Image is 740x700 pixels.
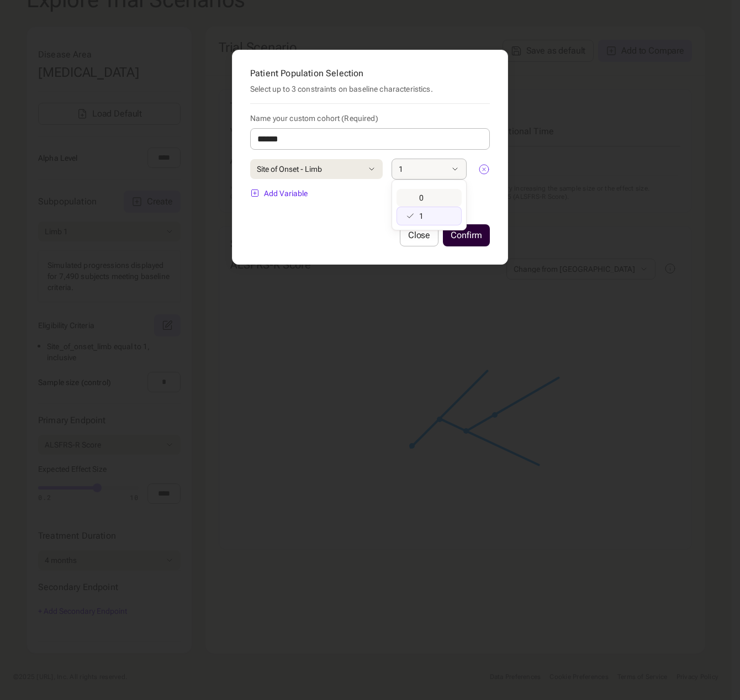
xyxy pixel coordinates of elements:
[250,159,383,179] button: Site of Onset - Limb
[250,83,490,104] div: Select up to 3 constraints on baseline characteristics.
[399,165,403,173] div: 1
[451,231,482,240] div: Confirm
[392,159,467,180] button: 1
[419,194,424,202] span: 0
[419,212,424,220] span: 1
[250,68,490,79] div: Patient Population Selection
[408,231,430,240] div: Close
[401,190,457,206] div: 0
[250,113,490,124] div: Name your custom cohort (Required)
[401,207,457,225] div: 1
[257,165,322,173] div: Site of Onset - Limb
[443,224,490,246] button: Confirm
[400,224,438,246] button: Close
[250,188,308,198] div: Add Variable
